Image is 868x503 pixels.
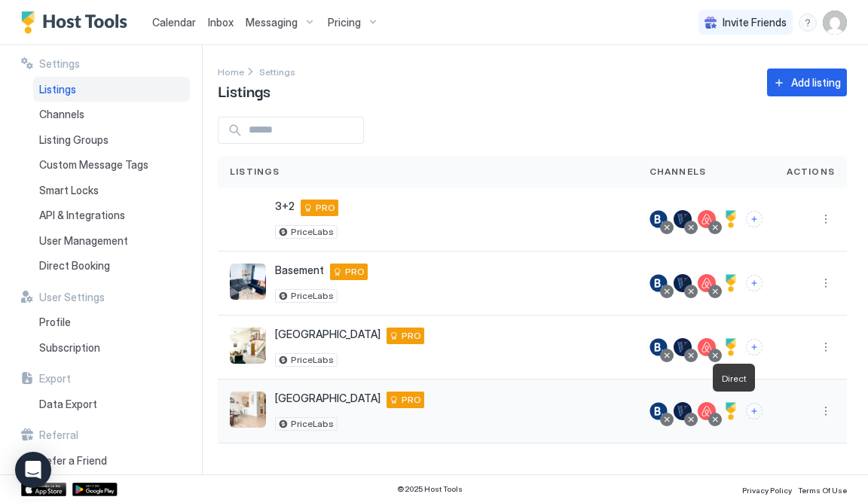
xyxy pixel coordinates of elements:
[152,14,196,30] a: Calendar
[33,309,190,335] a: Profile
[15,452,51,488] div: Open Intercom Messenger
[208,16,234,29] span: Inbox
[791,75,841,90] div: Add listing
[230,328,266,364] div: listing image
[39,259,110,273] span: Direct Booking
[817,210,835,228] div: menu
[39,398,97,411] span: Data Export
[33,77,190,102] a: Listings
[246,16,298,29] span: Messaging
[39,454,107,468] span: Refer a Friend
[39,372,71,386] span: Export
[787,165,835,178] span: Actions
[817,274,835,292] button: More options
[33,203,190,228] a: API & Integrations
[33,102,190,127] a: Channels
[817,402,835,420] div: menu
[218,66,244,78] span: Home
[230,392,266,428] div: listing image
[39,133,108,147] span: Listing Groups
[746,403,763,419] button: Connect channels
[230,200,266,236] div: listing image
[39,83,76,96] span: Listings
[33,448,190,474] a: Refer a Friend
[817,338,835,356] div: menu
[33,127,190,153] a: Listing Groups
[39,108,84,121] span: Channels
[817,210,835,228] button: More options
[328,16,361,29] span: Pricing
[218,63,244,79] div: Breadcrumb
[275,328,381,341] span: [GEOGRAPHIC_DATA]
[21,11,134,34] a: Host Tools Logo
[817,338,835,356] button: More options
[39,158,148,172] span: Custom Message Tags
[402,329,421,343] span: PRO
[345,265,365,279] span: PRO
[817,402,835,420] button: More options
[817,274,835,292] div: menu
[397,484,463,494] span: © 2025 Host Tools
[275,200,295,213] span: 3+2
[723,16,787,29] span: Invite Friends
[39,234,128,248] span: User Management
[823,11,847,35] div: User profile
[39,291,105,304] span: User Settings
[275,392,381,405] span: [GEOGRAPHIC_DATA]
[746,275,763,291] button: Connect channels
[767,69,847,96] button: Add listing
[722,373,746,384] span: Direct
[316,201,335,215] span: PRO
[208,14,234,30] a: Inbox
[39,316,71,329] span: Profile
[33,178,190,203] a: Smart Locks
[799,14,817,32] div: menu
[742,481,792,497] a: Privacy Policy
[33,335,190,361] a: Subscription
[33,392,190,417] a: Data Export
[259,63,295,79] a: Settings
[259,66,295,78] span: Settings
[39,184,99,197] span: Smart Locks
[33,152,190,178] a: Custom Message Tags
[39,209,125,222] span: API & Integrations
[402,393,421,407] span: PRO
[21,483,66,496] a: App Store
[39,428,78,442] span: Referral
[230,165,280,178] span: Listings
[218,63,244,79] a: Home
[33,228,190,254] a: User Management
[39,341,100,355] span: Subscription
[72,483,118,496] a: Google Play Store
[152,16,196,29] span: Calendar
[746,211,763,227] button: Connect channels
[230,264,266,300] div: listing image
[243,117,363,143] input: Input Field
[259,63,295,79] div: Breadcrumb
[218,79,270,102] span: Listings
[33,253,190,279] a: Direct Booking
[798,486,847,495] span: Terms Of Use
[798,481,847,497] a: Terms Of Use
[39,57,80,71] span: Settings
[275,264,324,277] span: Basement
[746,339,763,355] button: Connect channels
[649,165,707,178] span: Channels
[742,486,792,495] span: Privacy Policy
